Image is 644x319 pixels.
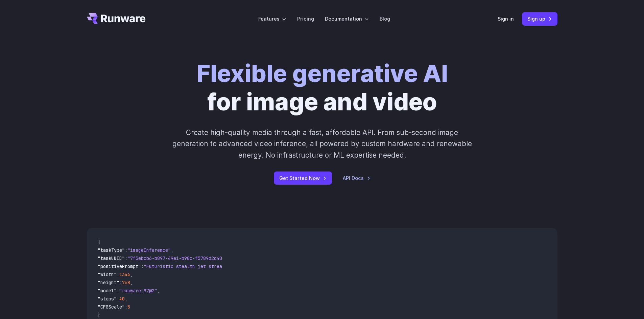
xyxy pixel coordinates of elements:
span: { [98,239,100,245]
span: 768 [122,280,130,286]
strong: Flexible generative AI [196,59,448,88]
a: Go to / [87,13,146,24]
a: Sign up [522,12,557,25]
span: "runware:97@2" [119,288,157,294]
h1: for image and video [196,59,448,116]
span: } [98,312,100,318]
label: Features [258,15,286,23]
p: Create high-quality media through a fast, affordable API. From sub-second image generation to adv... [171,127,473,161]
span: "Futuristic stealth jet streaking through a neon-lit cityscape with glowing purple exhaust" [144,263,390,269]
span: "7f3ebcb6-b897-49e1-b98c-f5789d2d40d7" [127,255,230,261]
span: : [125,247,127,253]
span: "model" [98,288,117,294]
span: "CFGScale" [98,304,125,310]
span: : [141,263,144,269]
span: "width" [98,271,117,277]
span: : [117,296,119,302]
span: : [125,255,127,261]
a: Pricing [297,15,314,23]
span: : [117,288,119,294]
span: 40 [119,296,125,302]
span: "steps" [98,296,117,302]
span: : [119,280,122,286]
span: 1344 [119,271,130,277]
span: "taskUUID" [98,255,125,261]
span: , [125,296,127,302]
span: "imageInference" [127,247,171,253]
span: , [130,280,133,286]
span: , [130,271,133,277]
a: Get Started Now [274,171,332,185]
span: "height" [98,280,119,286]
span: "taskType" [98,247,125,253]
span: : [125,304,127,310]
a: Blog [380,15,390,23]
span: "positivePrompt" [98,263,141,269]
a: Sign in [498,15,514,23]
label: Documentation [325,15,369,23]
span: 5 [127,304,130,310]
span: , [157,288,160,294]
span: , [171,247,173,253]
a: API Docs [343,174,371,182]
span: : [117,271,119,277]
